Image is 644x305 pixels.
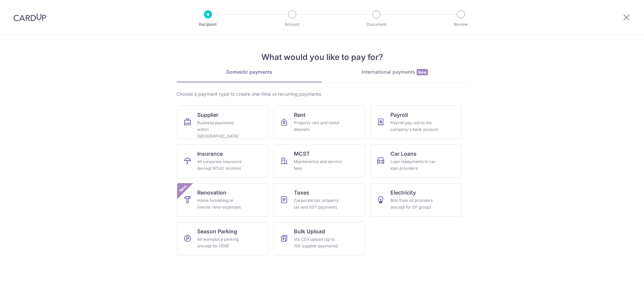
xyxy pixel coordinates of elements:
[197,111,218,119] span: Supplier
[197,197,246,211] div: Home furnishing or interior reno-expenses
[370,105,462,139] a: PayrollPayroll pay-out to the company's bank account
[176,51,468,63] h4: What would you like to pay for?
[13,13,46,21] img: CardUp
[370,144,462,178] a: Car LoansLoan repayments to car loan providers
[177,144,268,178] a: InsuranceAll corporate insurance (except NTUC Income)
[197,158,246,172] div: All corporate insurance (except NTUC Income)
[294,111,306,119] span: Rent
[267,21,317,28] p: Amount
[274,144,365,178] a: MCSTMaintenance and service fees
[177,183,268,217] a: RenovationHome furnishing or interior reno-expensesNew
[177,105,268,139] a: SupplierBusiness payments within [GEOGRAPHIC_DATA]
[294,236,342,249] div: Via CSV upload (up to 100 supplier payments)
[352,21,401,28] p: Document
[294,158,342,172] div: Maintenance and service fees
[390,197,439,211] div: Bills from all providers (except for SP group)
[177,222,268,255] a: Season ParkingAll workplace parking (except for HDB)
[274,105,365,139] a: RentProperty rent and rental deposits
[197,236,246,249] div: All workplace parking (except for HDB)
[183,21,233,28] p: Recipient
[417,69,428,75] span: New
[370,183,462,217] a: ElectricityBills from all providers (except for SP group)
[322,69,468,76] div: International payments
[176,91,468,97] div: Choose a payment type to create one-time or recurring payments.
[390,188,416,197] span: Electricity
[197,188,226,197] span: Renovation
[294,150,310,158] span: MCST
[390,120,439,133] div: Payroll pay-out to the company's bank account
[274,183,365,217] a: TaxesCorporate tax, property tax and GST payments
[197,150,223,158] span: Insurance
[294,227,325,235] span: Bulk Upload
[436,21,486,28] p: Review
[601,285,637,302] iframe: Opens a widget where you can find more information
[274,222,365,255] a: Bulk UploadVia CSV upload (up to 100 supplier payments)
[197,227,237,235] span: Season Parking
[390,158,439,172] div: Loan repayments to car loan providers
[294,197,342,211] div: Corporate tax, property tax and GST payments
[294,120,342,133] div: Property rent and rental deposits
[390,111,408,119] span: Payroll
[390,150,417,158] span: Car Loans
[197,120,246,140] div: Business payments within [GEOGRAPHIC_DATA]
[294,188,309,197] span: Taxes
[177,183,189,194] span: New
[176,69,322,75] div: Domestic payments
